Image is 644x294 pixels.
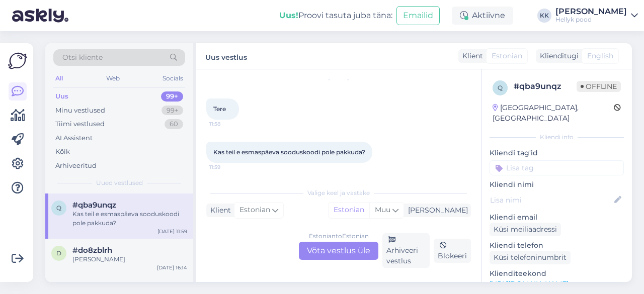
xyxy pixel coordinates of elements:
[382,233,430,268] div: Arhiveeri vestlus
[162,106,183,116] div: 99+
[490,240,624,251] p: Kliendi telefon
[498,84,503,91] span: q
[514,80,577,92] div: # qba9unqz
[72,246,112,255] span: #do8zblrh
[458,51,483,61] div: Klient
[239,205,270,216] span: Estonian
[490,279,569,288] a: [URL][DOMAIN_NAME]
[165,119,183,129] div: 60
[404,205,468,216] div: [PERSON_NAME]
[157,228,187,235] div: [DATE] 11:59
[104,72,122,85] div: Web
[53,72,65,85] div: All
[490,133,624,142] div: Kliendi info
[161,91,183,102] div: 99+
[213,105,226,113] span: Tere
[205,49,247,63] label: Uus vestlus
[396,6,440,25] button: Emailid
[55,133,93,143] div: AI Assistent
[56,249,61,257] span: d
[157,264,187,271] div: [DATE] 16:14
[555,16,627,24] div: Hellyk pood
[536,51,579,61] div: Klienditugi
[537,9,551,23] div: KK
[299,242,378,260] div: Võta vestlus üle
[55,119,105,129] div: Tiimi vestlused
[490,148,624,158] p: Kliendi tag'id
[96,178,143,187] span: Uued vestlused
[209,120,247,128] span: 11:58
[55,106,105,116] div: Minu vestlused
[577,81,621,92] span: Offline
[55,91,68,102] div: Uus
[493,103,614,124] div: [GEOGRAPHIC_DATA], [GEOGRAPHIC_DATA]
[279,11,298,20] b: Uus!
[56,204,61,212] span: q
[329,203,369,218] div: Estonian
[587,51,613,61] span: English
[452,7,513,25] div: Aktiivne
[160,72,185,85] div: Socials
[62,52,103,63] span: Otsi kliente
[279,10,392,22] div: Proovi tasuta juba täna:
[206,205,231,216] div: Klient
[555,8,638,24] a: [PERSON_NAME]Hellyk pood
[490,160,624,175] input: Lisa tag
[72,255,187,264] div: [PERSON_NAME]
[309,232,369,241] div: Estonian to Estonian
[8,51,27,70] img: Askly Logo
[55,147,70,157] div: Kõik
[492,51,522,61] span: Estonian
[490,223,561,236] div: Küsi meiliaadressi
[490,194,612,206] input: Lisa nimi
[209,163,247,171] span: 11:59
[490,268,624,279] p: Klienditeekond
[555,8,627,16] div: [PERSON_NAME]
[375,205,390,214] span: Muu
[55,161,97,171] div: Arhiveeritud
[490,212,624,223] p: Kliendi email
[72,201,116,210] span: #qba9unqz
[490,179,624,190] p: Kliendi nimi
[434,239,471,263] div: Blokeeri
[206,188,471,198] div: Valige keel ja vastake
[213,148,365,156] span: Kas teil e esmaspäeva sooduskoodi pole pakkuda?
[490,251,571,264] div: Küsi telefoninumbrit
[72,210,187,228] div: Kas teil e esmaspäeva sooduskoodi pole pakkuda?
